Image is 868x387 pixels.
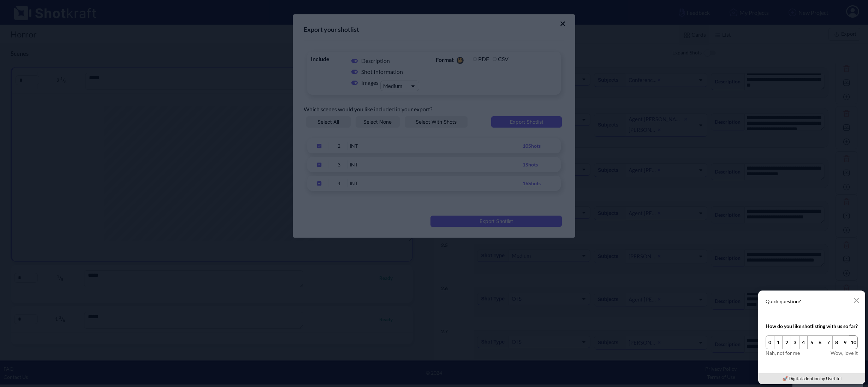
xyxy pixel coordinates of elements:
button: 9 [841,335,850,349]
button: 8 [832,335,841,349]
button: 5 [807,335,816,349]
button: 6 [816,335,825,349]
span: Wow, love it [831,349,858,357]
button: 10 [849,335,858,349]
button: 3 [791,335,799,349]
button: 2 [782,335,791,349]
p: Quick question? [766,298,858,305]
button: 1 [774,335,783,349]
div: How do you like shotlisting with us so far? [766,322,858,330]
a: 🚀 Digital adoption by Usetiful [782,376,842,381]
button: 7 [824,335,833,349]
div: Online [5,6,65,11]
span: Nah, not for me [766,349,800,357]
button: 4 [799,335,808,349]
button: 0 [766,335,774,349]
